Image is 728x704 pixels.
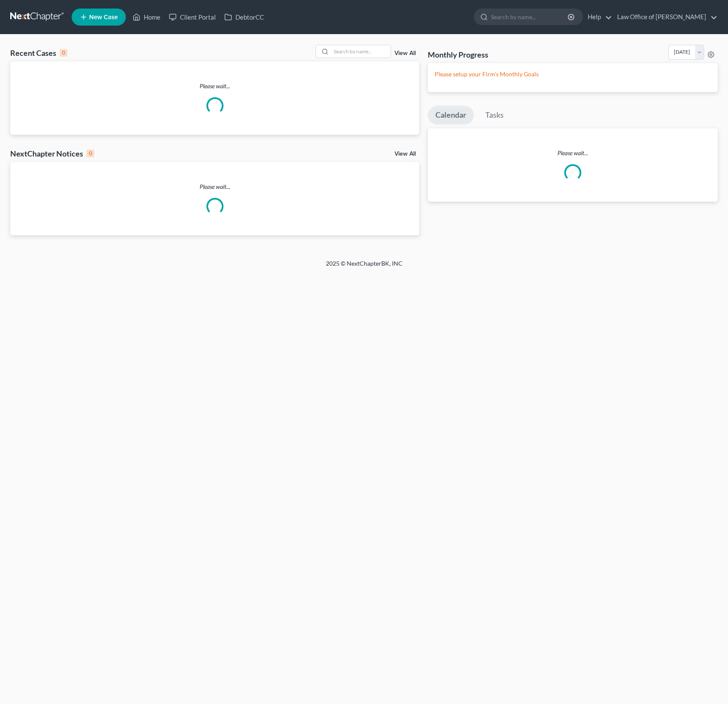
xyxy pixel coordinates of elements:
a: View All [394,151,416,157]
input: Search by name... [331,45,391,58]
a: Law Office of [PERSON_NAME] [613,9,717,25]
input: Search by name... [491,9,569,25]
a: Client Portal [165,9,220,25]
p: Please setup your Firm's Monthly Goals [435,70,711,78]
div: NextChapter Notices [10,148,94,159]
div: Recent Cases [10,48,67,58]
div: 0 [60,49,67,57]
div: 2025 © NextChapterBK, INC [121,259,607,275]
p: Please wait... [428,149,718,157]
h3: Monthly Progress [428,49,488,60]
a: View All [394,50,416,56]
div: 0 [87,150,94,157]
span: New Case [89,14,118,20]
a: Home [128,9,165,25]
a: Calendar [428,106,474,125]
a: Tasks [478,106,511,125]
a: DebtorCC [220,9,268,25]
p: Please wait... [10,82,419,90]
a: Help [583,9,612,25]
p: Please wait... [10,183,419,191]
